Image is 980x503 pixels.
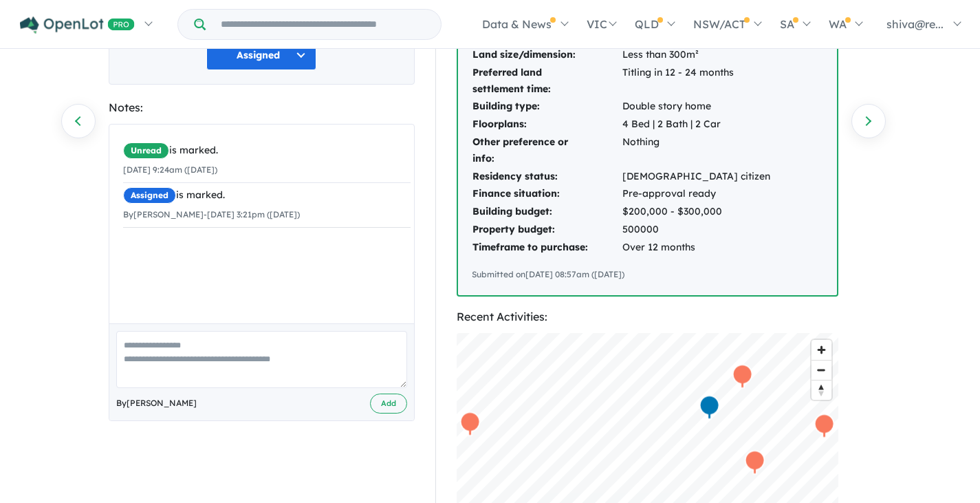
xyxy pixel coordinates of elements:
[472,239,622,257] td: Timeframe to purchase:
[370,394,407,414] button: Add
[812,380,831,400] button: Reset bearing to north
[472,133,622,168] td: Other preference or info:
[123,142,411,159] div: is marked.
[812,361,831,380] span: Zoom out
[123,164,217,175] small: [DATE] 9:24am ([DATE])
[812,340,831,360] button: Zoom in
[472,268,823,281] div: Submitted on [DATE] 08:57am ([DATE])
[622,116,783,133] td: 4 Bed | 2 Bath | 2 Car
[116,396,197,410] span: By [PERSON_NAME]
[622,239,783,257] td: Over 12 months
[123,142,169,159] span: Unread
[622,221,783,239] td: 500000
[472,185,622,203] td: Finance situation:
[622,133,783,168] td: Nothing
[472,203,622,221] td: Building budget:
[622,98,783,116] td: Double story home
[208,10,438,39] input: Try estate name, suburb, builder or developer
[123,187,411,204] div: is marked.
[472,116,622,133] td: Floorplans:
[732,363,752,389] div: Map marker
[622,185,783,203] td: Pre-approval ready
[622,203,783,221] td: $200,000 - $300,000
[622,168,783,186] td: [DEMOGRAPHIC_DATA] citizen
[812,381,831,400] span: Reset bearing to north
[472,98,622,116] td: Building type:
[814,413,834,438] div: Map marker
[472,168,622,186] td: Residency status:
[123,209,300,220] small: By [PERSON_NAME] - [DATE] 3:21pm ([DATE])
[472,46,622,64] td: Land size/dimension:
[109,98,415,117] div: Notes:
[20,17,135,34] img: Openlot PRO Logo White
[472,64,622,98] td: Preferred land settlement time:
[459,411,480,436] div: Map marker
[472,221,622,239] td: Property budget:
[622,64,783,98] td: Titling in 12 - 24 months
[206,41,316,70] button: Assigned
[812,360,831,380] button: Zoom out
[886,17,944,31] span: shiva@re...
[123,187,176,204] span: Assigned
[699,394,719,420] div: Map marker
[457,308,838,326] div: Recent Activities:
[744,449,765,475] div: Map marker
[622,46,783,64] td: Less than 300m²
